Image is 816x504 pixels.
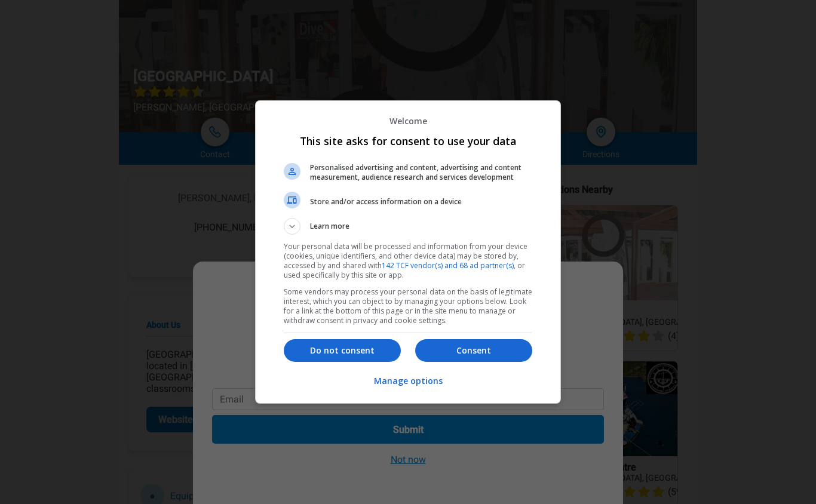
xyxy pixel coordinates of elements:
[284,115,532,127] p: Welcome
[415,339,532,362] button: Consent
[310,221,349,235] span: Learn more
[310,197,532,207] span: Store and/or access information on a device
[374,375,443,387] p: Manage options
[284,339,401,362] button: Do not consent
[284,287,532,325] p: Some vendors may process your personal data on the basis of legitimate interest, which you can ob...
[284,218,532,235] button: Learn more
[382,260,514,271] a: 142 TCF vendor(s) and 68 ad partner(s)
[310,163,532,182] span: Personalised advertising and content, advertising and content measurement, audience research and ...
[284,345,401,357] p: Do not consent
[415,345,532,357] p: Consent
[284,134,532,148] h1: This site asks for consent to use your data
[374,368,443,394] button: Manage options
[255,100,561,404] div: This site asks for consent to use your data
[284,242,532,280] p: Your personal data will be processed and information from your device (cookies, unique identifier...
